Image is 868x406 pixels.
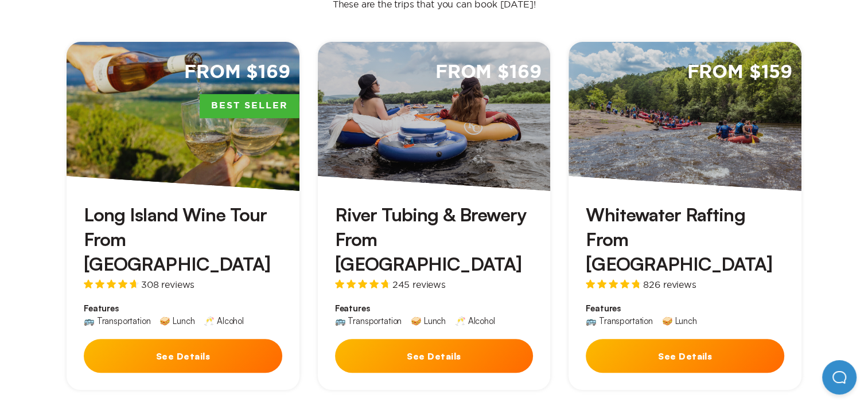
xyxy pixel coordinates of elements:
a: From $159Whitewater Rafting From [GEOGRAPHIC_DATA]826 reviewsFeatures🚌 Transportation🥪 LunchSee D... [569,42,801,391]
div: 🚌 Transportation [335,317,402,325]
span: From $159 [687,60,792,85]
span: From $169 [435,60,542,85]
h3: Whitewater Rafting From [GEOGRAPHIC_DATA] [586,202,784,277]
div: 🥂 Alcohol [455,317,495,325]
div: 🥪 Lunch [411,317,446,325]
button: See Details [84,339,282,373]
div: 🚌 Transportation [586,317,652,325]
span: 826 reviews [643,280,696,289]
span: From $169 [184,60,290,85]
a: From $169River Tubing & Brewery From [GEOGRAPHIC_DATA]245 reviewsFeatures🚌 Transportation🥪 Lunch🥂... [318,42,551,391]
div: 🥂 Alcohol [204,317,244,325]
div: 🥪 Lunch [662,317,697,325]
div: 🥪 Lunch [159,317,194,325]
span: Features [84,303,282,314]
span: 245 reviews [392,280,446,289]
iframe: Help Scout Beacon - Open [822,360,857,395]
h3: Long Island Wine Tour From [GEOGRAPHIC_DATA] [84,202,282,277]
a: From $169Best SellerLong Island Wine Tour From [GEOGRAPHIC_DATA]308 reviewsFeatures🚌 Transportati... [67,42,299,391]
span: Features [586,303,784,314]
button: See Details [586,339,784,373]
h3: River Tubing & Brewery From [GEOGRAPHIC_DATA] [335,202,534,277]
div: 🚌 Transportation [84,317,150,325]
span: Best Seller [200,94,299,118]
button: See Details [335,339,534,373]
span: 308 reviews [141,280,194,289]
span: Features [335,303,534,314]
